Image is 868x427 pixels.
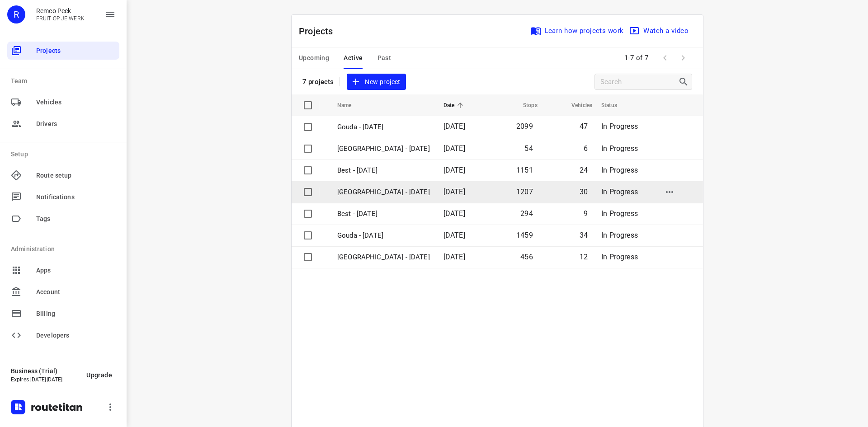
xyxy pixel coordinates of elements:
[352,76,400,88] span: New project
[516,188,533,196] span: 1207
[36,309,116,319] span: Billing
[516,231,533,239] span: 1459
[601,122,638,131] span: In Progress
[344,52,363,64] span: Active
[678,76,692,87] div: Search
[7,42,119,60] div: Projects
[516,122,533,131] span: 2099
[337,100,363,111] span: Name
[36,192,116,202] span: Notifications
[11,244,119,254] p: Administration
[36,214,116,224] span: Tags
[337,252,430,263] p: [GEOGRAPHIC_DATA] - [DATE]
[443,122,465,131] span: [DATE]
[36,98,116,107] span: Vehicles
[7,283,119,301] div: Account
[337,230,430,241] p: Gouda - [DATE]
[7,5,25,23] div: R
[36,171,116,180] span: Route setup
[36,287,116,297] span: Account
[86,371,112,379] span: Upgrade
[601,166,638,174] span: In Progress
[443,253,465,261] span: [DATE]
[337,144,430,154] p: Antwerpen - Wednesday
[11,367,79,375] p: Business (Trial)
[580,166,588,174] span: 24
[580,231,588,239] span: 34
[299,52,329,64] span: Upcoming
[511,100,538,111] span: Stops
[302,78,334,86] p: 7 projects
[584,209,588,218] span: 9
[36,266,116,275] span: Apps
[7,210,119,228] div: Tags
[601,209,638,218] span: In Progress
[36,15,85,22] p: FRUIT OP JE WERK
[443,166,465,174] span: [DATE]
[337,122,430,132] p: Gouda - Wednesday
[601,253,638,261] span: In Progress
[7,115,119,133] div: Drivers
[621,48,652,68] span: 1-7 of 7
[580,253,588,261] span: 12
[601,144,638,153] span: In Progress
[443,209,465,218] span: [DATE]
[443,188,465,196] span: [DATE]
[601,188,638,196] span: In Progress
[36,7,85,14] p: Remco Peek
[79,367,119,383] button: Upgrade
[299,24,340,38] p: Projects
[656,49,674,67] span: Previous Page
[443,144,465,153] span: [DATE]
[516,166,533,174] span: 1151
[580,188,588,196] span: 30
[347,74,406,90] button: New project
[443,100,467,111] span: Date
[337,165,430,176] p: Best - [DATE]
[580,122,588,131] span: 47
[674,49,692,67] span: Next Page
[524,144,533,153] span: 54
[377,52,392,64] span: Past
[601,231,638,239] span: In Progress
[7,305,119,323] div: Billing
[520,209,533,218] span: 294
[36,119,116,129] span: Drivers
[601,100,629,111] span: Status
[443,231,465,239] span: [DATE]
[337,187,430,197] p: [GEOGRAPHIC_DATA] - [DATE]
[7,326,119,344] div: Developers
[7,166,119,184] div: Route setup
[600,75,678,89] input: Search projects
[7,188,119,206] div: Notifications
[11,376,79,383] p: Expires [DATE][DATE]
[520,253,533,261] span: 456
[7,261,119,279] div: Apps
[560,100,592,111] span: Vehicles
[584,144,588,153] span: 6
[36,46,116,56] span: Projects
[36,331,116,340] span: Developers
[7,93,119,111] div: Vehicles
[11,76,119,86] p: Team
[11,150,119,159] p: Setup
[337,209,430,219] p: Best - [DATE]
